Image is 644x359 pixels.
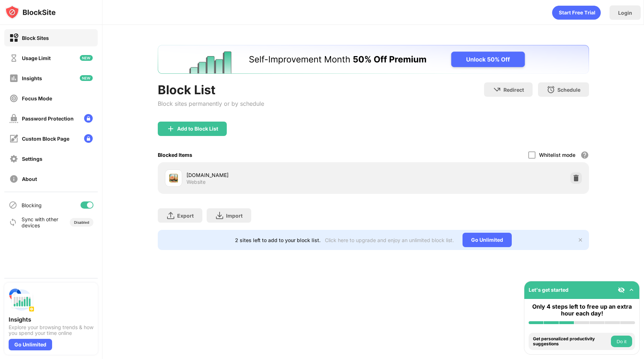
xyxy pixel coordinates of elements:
div: Website [187,179,206,185]
div: Schedule [557,87,580,93]
img: focus-off.svg [9,94,18,103]
div: 2 sites left to add to your block list. [235,237,321,243]
img: blocking-icon.svg [9,201,17,209]
img: settings-off.svg [9,154,18,163]
div: Insights [9,316,93,323]
div: Custom Block Page [22,136,69,142]
img: omni-setup-toggle.svg [628,286,635,294]
div: Sync with other devices [22,216,59,228]
div: Focus Mode [22,95,52,101]
div: Disabled [74,220,89,224]
img: favicons [169,174,178,182]
div: Usage Limit [22,55,51,61]
img: about-off.svg [9,174,18,183]
div: [DOMAIN_NAME] [187,171,373,179]
div: Redirect [503,87,524,93]
div: Only 4 steps left to free up an extra hour each day! [529,303,635,317]
div: Whitelist mode [539,152,575,158]
img: logo-blocksite.svg [5,5,56,19]
img: push-insights.svg [9,287,34,313]
img: sync-icon.svg [9,218,17,227]
img: time-usage-off.svg [9,54,18,63]
div: Export [177,213,194,219]
div: Go Unlimited [463,233,512,247]
img: x-button.svg [578,237,583,243]
img: lock-menu.svg [84,114,93,123]
img: new-icon.svg [80,55,93,61]
div: Settings [22,156,42,162]
div: Block sites permanently or by schedule [158,100,264,107]
div: Password Protection [22,115,74,122]
div: Block Sites [22,35,49,41]
div: Explore your browsing trends & how you spend your time online [9,324,93,336]
button: Do it [611,336,632,347]
img: customize-block-page-off.svg [9,134,18,143]
div: Import [226,213,243,219]
div: Go Unlimited [9,339,52,350]
iframe: Banner [158,45,589,74]
div: Let's get started [529,287,569,293]
img: new-icon.svg [80,75,93,81]
img: block-on.svg [9,33,18,42]
div: Get personalized productivity suggestions [533,336,609,347]
div: Block List [158,82,264,97]
div: Blocked Items [158,152,192,158]
div: Login [618,10,632,16]
div: animation [552,5,601,20]
div: About [22,176,37,182]
div: Add to Block List [177,126,218,132]
img: password-protection-off.svg [9,114,18,123]
img: insights-off.svg [9,74,18,83]
div: Click here to upgrade and enjoy an unlimited block list. [325,237,454,243]
div: Insights [22,75,42,81]
img: lock-menu.svg [84,134,93,143]
div: Blocking [22,202,42,208]
img: eye-not-visible.svg [618,286,625,294]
